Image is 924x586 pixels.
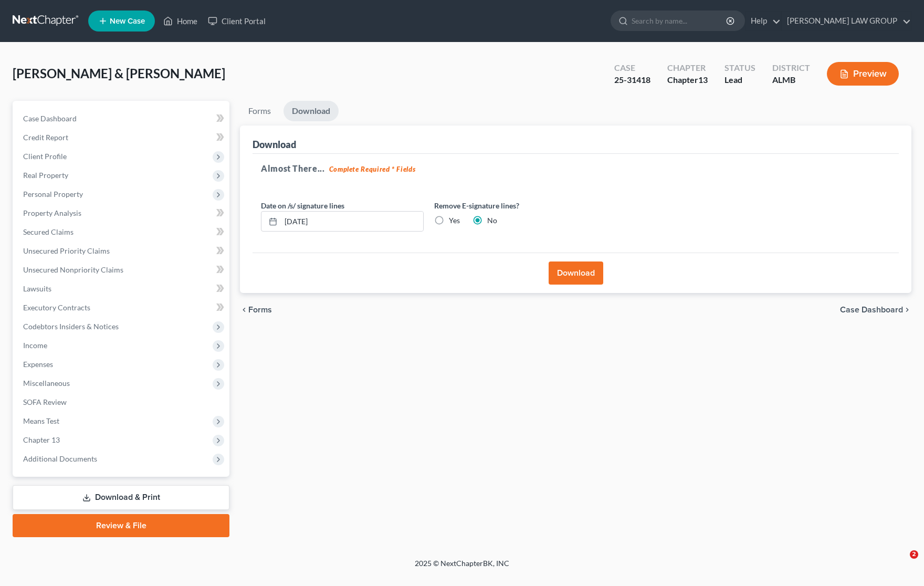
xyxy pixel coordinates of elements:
a: Help [745,12,781,30]
span: Case Dashboard [23,114,77,123]
span: Unsecured Priority Claims [23,246,110,255]
span: 2 [910,550,918,559]
span: Chapter 13 [23,435,60,444]
a: Download & Print [13,485,229,510]
button: chevron_left Forms [240,306,286,314]
a: SOFA Review [15,393,229,412]
span: Personal Property [23,190,83,198]
a: Unsecured Nonpriority Claims [15,260,229,279]
span: Unsecured Nonpriority Claims [23,265,123,274]
span: Lawsuits [23,284,51,293]
input: MM/DD/YYYY [281,212,423,232]
a: Secured Claims [15,223,229,242]
a: Forms [240,101,279,121]
span: Expenses [23,360,53,369]
a: Review & File [13,514,229,537]
div: 2025 © NextChapterBK, INC [163,558,761,577]
div: ALMB [772,74,810,86]
a: Case Dashboard chevron_right [840,306,911,314]
h5: Almost There... [261,162,890,175]
button: Preview [827,62,899,86]
span: Additional Documents [23,454,97,463]
span: [PERSON_NAME] & [PERSON_NAME] [13,66,225,81]
div: Case [614,62,650,74]
div: Chapter [667,74,708,86]
span: Real Property [23,171,68,180]
span: Means Test [23,416,59,425]
span: Executory Contracts [23,303,90,312]
span: Forms [248,306,272,314]
span: Income [23,341,47,350]
span: Codebtors Insiders & Notices [23,322,119,331]
span: Miscellaneous [23,379,70,388]
span: Client Profile [23,152,67,161]
a: Unsecured Priority Claims [15,242,229,260]
label: Remove E-signature lines? [434,200,597,211]
div: District [772,62,810,74]
input: Search by name... [632,11,728,30]
div: Chapter [667,62,708,74]
span: Property Analysis [23,208,81,217]
div: Download [253,138,296,151]
span: Credit Report [23,133,68,142]
strong: Complete Required * Fields [329,165,416,173]
a: Home [158,12,203,30]
label: Date on /s/ signature lines [261,200,344,211]
a: Download [283,101,339,121]
a: Property Analysis [15,204,229,223]
a: Case Dashboard [15,109,229,128]
a: Lawsuits [15,279,229,298]
a: Executory Contracts [15,298,229,317]
label: Yes [449,215,460,226]
a: [PERSON_NAME] LAW GROUP [782,12,911,30]
div: Lead [724,74,755,86]
div: 25-31418 [614,74,650,86]
a: Credit Report [15,128,229,147]
span: Case Dashboard [840,306,903,314]
i: chevron_right [903,306,911,314]
span: 13 [698,75,708,85]
span: Secured Claims [23,227,73,236]
label: No [487,215,497,226]
i: chevron_left [240,306,248,314]
span: New Case [110,17,145,25]
div: Status [724,62,755,74]
span: SOFA Review [23,397,67,406]
iframe: Intercom live chat [888,550,913,575]
button: Download [549,261,603,285]
a: Client Portal [203,12,271,30]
